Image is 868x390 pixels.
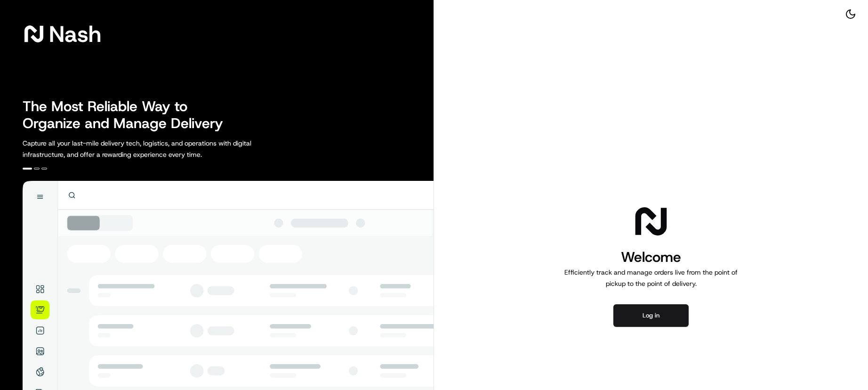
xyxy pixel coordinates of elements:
h1: Welcome [561,248,741,267]
p: Capture all your last-mile delivery tech, logistics, and operations with digital infrastructure, ... [23,138,294,160]
span: Nash [49,24,101,43]
h2: The Most Reliable Way to Organize and Manage Delivery [23,98,233,132]
p: Efficiently track and manage orders live from the point of pickup to the point of delivery. [561,267,741,289]
button: Log in [613,304,689,327]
